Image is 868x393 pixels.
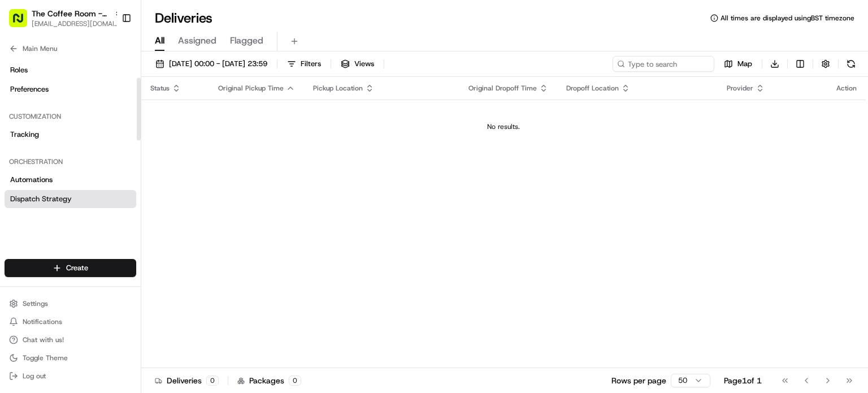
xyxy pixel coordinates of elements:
[155,34,164,47] span: All
[10,194,72,204] span: Dispatch Strategy
[80,191,137,200] a: Powered byPylon
[719,56,757,72] button: Map
[11,45,206,63] p: Welcome 👋
[38,108,185,119] div: Start new chat
[5,107,136,126] div: Customization
[112,192,137,200] span: Pylon
[107,164,181,175] span: API Documentation
[5,314,136,330] button: Notifications
[354,59,374,69] span: Views
[23,44,57,53] span: Main Menu
[230,34,263,47] span: Flagged
[23,372,46,381] span: Log out
[23,353,68,362] span: Toggle Theme
[5,153,136,171] div: Orchestration
[150,56,272,72] button: [DATE] 00:00 - [DATE] 23:59
[11,108,32,128] img: 1736555255976-a54dd68f-1ca7-489b-9aae-adbdc363a1c4
[5,368,136,384] button: Log out
[737,59,752,69] span: Map
[5,332,136,348] button: Chat with us!
[5,217,136,235] div: Locations
[5,171,136,189] a: Automations
[23,299,48,308] span: Settings
[91,159,186,180] a: 💻API Documentation
[23,335,64,344] span: Chat with us!
[5,126,136,144] a: Tracking
[32,8,110,19] button: The Coffee Room - [GEOGRAPHIC_DATA]
[7,159,91,180] a: 📗Knowledge Base
[96,165,105,174] div: 💻
[66,263,88,273] span: Create
[611,375,666,386] p: Rows per page
[10,65,28,75] span: Roles
[5,259,136,277] button: Create
[32,19,122,28] button: [EMAIL_ADDRESS][DOMAIN_NAME]
[237,375,301,386] div: Packages
[724,375,762,386] div: Page 1 of 1
[192,111,206,125] button: Start new chat
[146,122,861,131] div: No results.
[10,175,53,185] span: Automations
[11,165,20,174] div: 📗
[5,350,136,366] button: Toggle Theme
[5,190,136,208] a: Dispatch Strategy
[836,84,857,93] div: Action
[29,73,186,85] input: Clear
[727,84,753,93] span: Provider
[289,375,301,386] div: 0
[23,164,86,175] span: Knowledge Base
[155,375,219,386] div: Deliveries
[301,59,321,69] span: Filters
[468,84,537,93] span: Original Dropoff Time
[5,41,136,57] button: Main Menu
[218,84,284,93] span: Original Pickup Time
[313,84,363,93] span: Pickup Location
[5,296,136,312] button: Settings
[5,80,136,98] a: Preferences
[613,56,714,72] input: Type to search
[11,11,34,34] img: Nash
[721,14,854,23] span: All times are displayed using BST timezone
[169,59,267,69] span: [DATE] 00:00 - [DATE] 23:59
[155,9,212,27] h1: Deliveries
[336,56,379,72] button: Views
[843,56,859,72] button: Refresh
[5,61,136,79] a: Roles
[566,84,619,93] span: Dropoff Location
[38,119,143,128] div: We're available if you need us!
[5,5,117,32] button: The Coffee Room - [GEOGRAPHIC_DATA][EMAIL_ADDRESS][DOMAIN_NAME]
[10,129,39,140] span: Tracking
[282,56,326,72] button: Filters
[150,84,170,93] span: Status
[10,84,49,94] span: Preferences
[206,375,219,386] div: 0
[23,317,62,326] span: Notifications
[178,34,216,47] span: Assigned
